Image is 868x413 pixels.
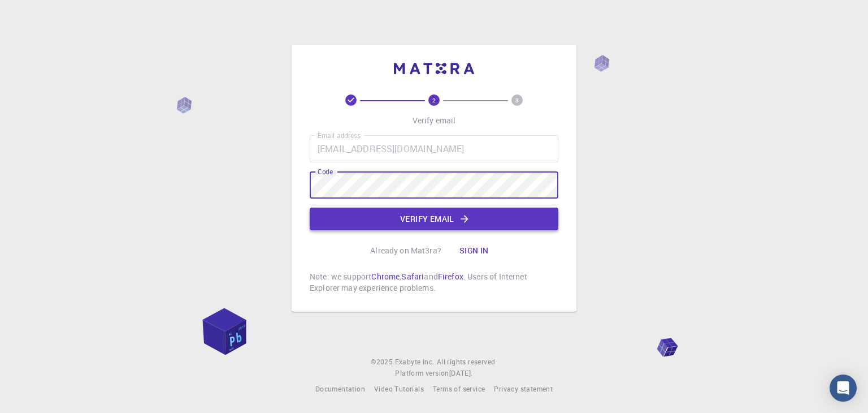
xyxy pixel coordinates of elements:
a: Firefox [438,271,463,282]
p: Already on Mat3ra? [370,245,441,256]
span: Documentation [315,384,365,393]
label: Email address [318,131,361,140]
text: 2 [432,96,436,104]
a: Exabyte Inc. [395,356,435,368]
p: Verify email [413,115,456,126]
a: Chrome [371,271,400,282]
span: [DATE] . [449,368,473,377]
p: Note: we support , and . Users of Internet Explorer may experience problems. [310,271,558,294]
text: 3 [515,96,519,104]
a: Privacy statement [494,384,553,395]
button: Verify email [310,208,558,230]
a: Documentation [315,384,365,395]
span: All rights reserved. [437,356,497,368]
span: © 2025 [371,356,394,368]
a: [DATE]. [449,368,473,379]
span: Terms of service [433,384,485,393]
span: Exabyte Inc. [395,357,435,366]
a: Safari [401,271,424,282]
label: Code [318,167,333,177]
span: Platform version [395,368,449,379]
a: Terms of service [433,384,485,395]
button: Sign in [450,239,498,262]
div: Open Intercom Messenger [830,375,857,402]
span: Video Tutorials [374,384,424,393]
a: Video Tutorials [374,384,424,395]
span: Privacy statement [494,384,553,393]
